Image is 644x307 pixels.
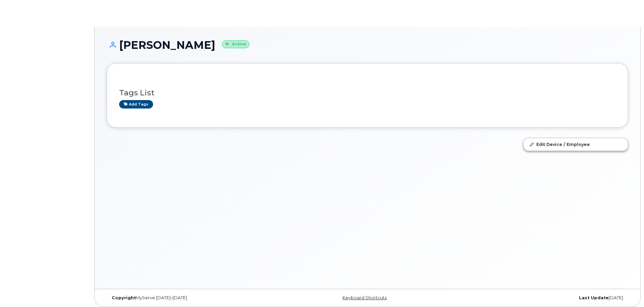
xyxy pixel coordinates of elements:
[119,89,616,97] h3: Tags List
[579,295,609,300] strong: Last Update
[524,138,628,150] a: Edit Device / Employee
[119,100,153,109] a: Add tags
[112,295,136,300] strong: Copyright
[343,295,387,300] a: Keyboard Shortcuts
[222,40,249,48] small: Active
[107,39,628,51] h1: [PERSON_NAME]
[454,295,628,301] div: [DATE]
[107,295,281,301] div: MyServe [DATE]–[DATE]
